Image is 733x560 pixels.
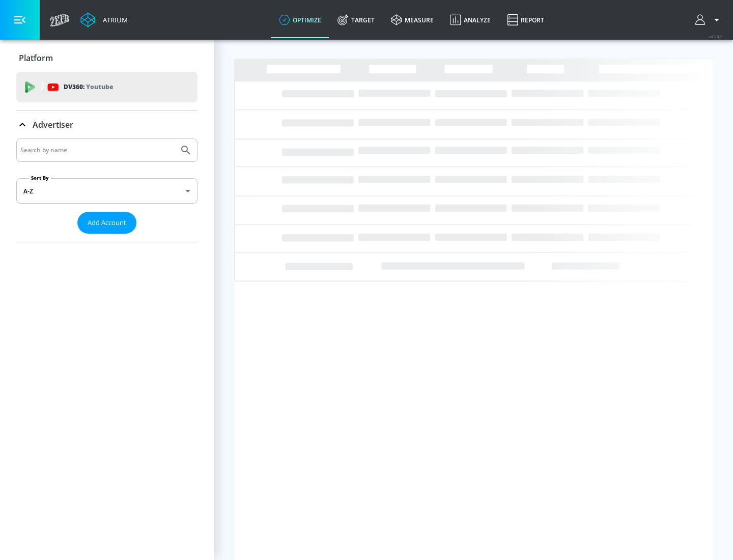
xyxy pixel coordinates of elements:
[709,34,723,39] span: v 4.24.0
[19,52,53,64] p: Platform
[64,81,113,93] p: DV360:
[16,110,198,139] div: Advertiser
[271,2,329,38] a: optimize
[16,72,198,102] div: DV360: Youtube
[16,234,198,242] nav: list of Advertiser
[499,2,552,38] a: Report
[16,44,198,72] div: Platform
[80,12,128,27] a: Atrium
[88,217,126,229] span: Add Account
[16,138,198,242] div: Advertiser
[20,144,175,157] input: Search by name
[33,119,73,130] p: Advertiser
[329,2,383,38] a: Target
[16,178,198,204] div: A-Z
[383,2,442,38] a: measure
[77,212,136,234] button: Add Account
[442,2,499,38] a: Analyze
[86,81,113,92] p: Youtube
[99,15,128,24] div: Atrium
[29,175,51,181] label: Sort By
